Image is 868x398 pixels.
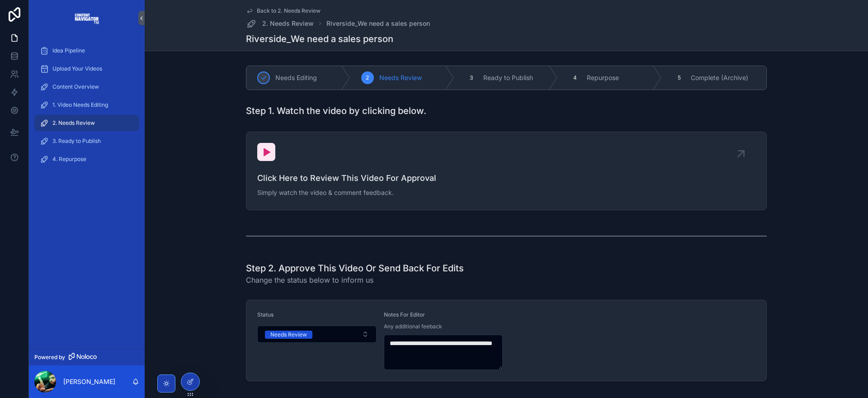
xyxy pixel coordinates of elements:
[63,377,115,386] p: [PERSON_NAME]
[384,311,425,318] span: Notes For Editor
[678,74,681,81] span: 5
[573,74,577,81] span: 4
[52,65,102,72] span: Upload Your Videos
[483,73,533,82] span: Ready to Publish
[52,156,86,163] span: 4. Repurpose
[326,19,430,28] a: Riverside_We need a sales person
[246,7,321,14] a: Back to 2. Needs Review
[262,19,314,28] span: 2. Needs Review
[52,83,99,90] span: Content Overview
[691,73,748,82] span: Complete (Archive)
[34,97,139,113] a: 1. Video Needs Editing
[34,133,139,149] a: 3. Ready to Publish
[34,61,139,77] a: Upload Your Videos
[52,137,101,145] span: 3. Ready to Publish
[379,73,422,82] span: Needs Review
[34,354,65,361] span: Powered by
[246,275,464,285] span: Change the status below to inform us
[52,119,95,127] span: 2. Needs Review
[246,262,464,275] h1: Step 2. Approve This Video Or Send Back For Edits
[52,47,85,54] span: Idea Pipeline
[74,11,100,25] img: App logo
[587,73,619,82] span: Repurpose
[52,101,108,109] span: 1. Video Needs Editing
[246,33,393,45] h1: Riverside_We need a sales person
[470,74,473,81] span: 3
[246,132,766,210] a: Click Here to Review This Video For ApprovalSimply watch the video & comment feedback.
[366,74,369,81] span: 2
[257,188,755,197] span: Simply watch the video & comment feedback.
[29,36,145,179] div: scrollable content
[34,115,139,131] a: 2. Needs Review
[29,349,145,365] a: Powered by
[246,18,314,29] a: 2. Needs Review
[34,79,139,95] a: Content Overview
[257,7,321,14] span: Back to 2. Needs Review
[257,311,274,318] span: Status
[34,151,139,167] a: 4. Repurpose
[275,73,317,82] span: Needs Editing
[257,172,755,185] span: Click Here to Review This Video For Approval
[270,331,307,339] div: Needs Review
[384,323,442,330] span: Any additional feeback
[246,104,426,117] h1: Step 1. Watch the video by clicking below.
[257,326,377,343] button: Select Button
[34,43,139,59] a: Idea Pipeline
